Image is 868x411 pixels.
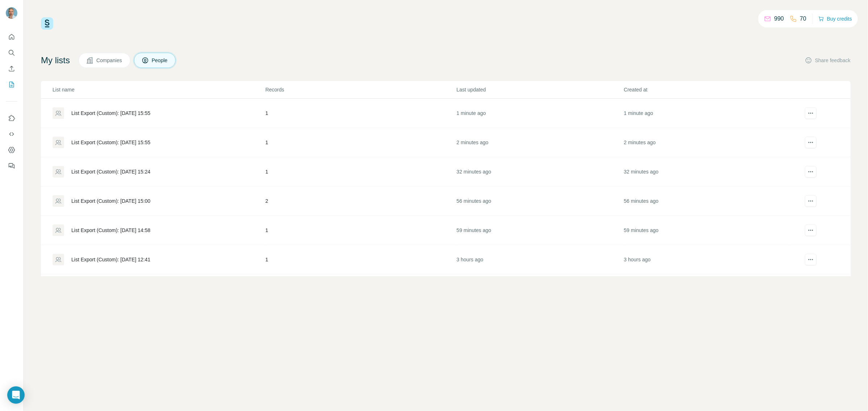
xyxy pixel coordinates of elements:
button: Search [6,46,17,59]
td: 1 [265,274,456,304]
button: My lists [6,78,17,91]
p: 70 [800,14,806,23]
h4: My lists [41,55,70,66]
p: Last updated [457,86,623,93]
p: Created at [624,86,791,93]
span: People [152,57,168,64]
td: 1 [265,157,456,187]
button: actions [805,195,817,207]
button: Dashboard [6,144,17,157]
td: 2 minutes ago [456,128,624,157]
p: List name [53,86,265,93]
button: Use Surfe API [6,128,17,141]
div: List Export (Custom): [DATE] 15:55 [71,139,150,146]
td: 56 minutes ago [624,187,791,216]
p: Records [265,86,456,93]
div: List Export (Custom): [DATE] 14:58 [71,227,150,234]
button: Share feedback [805,57,851,64]
td: [DATE] [624,274,791,304]
td: 1 [265,245,456,274]
button: Feedback [6,159,17,172]
button: Use Surfe on LinkedIn [6,112,17,125]
td: 3 hours ago [456,245,624,274]
td: 1 [265,216,456,245]
td: 3 hours ago [624,245,791,274]
button: actions [805,224,817,236]
div: List Export (Custom): [DATE] 15:00 [71,197,150,205]
td: [DATE] [456,274,624,304]
button: actions [805,254,817,265]
td: 59 minutes ago [624,216,791,245]
td: 1 minute ago [624,99,791,128]
button: Quick start [6,30,17,43]
span: Companies [96,57,123,64]
td: 32 minutes ago [624,157,791,187]
div: List Export (Custom): [DATE] 12:41 [71,256,150,263]
td: 1 [265,128,456,157]
td: 1 minute ago [456,99,624,128]
td: 56 minutes ago [456,187,624,216]
td: 59 minutes ago [456,216,624,245]
td: 2 [265,187,456,216]
td: 2 minutes ago [624,128,791,157]
img: Avatar [6,7,17,19]
p: 990 [774,14,784,23]
td: 32 minutes ago [456,157,624,187]
img: Surfe Logo [41,17,53,30]
div: List Export (Custom): [DATE] 15:55 [71,110,150,117]
div: Open Intercom Messenger [7,386,25,404]
button: actions [805,107,817,119]
div: List Export (Custom): [DATE] 15:24 [71,168,150,175]
button: Enrich CSV [6,62,17,75]
button: actions [805,137,817,148]
button: Buy credits [818,14,852,24]
button: actions [805,166,817,177]
td: 1 [265,99,456,128]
